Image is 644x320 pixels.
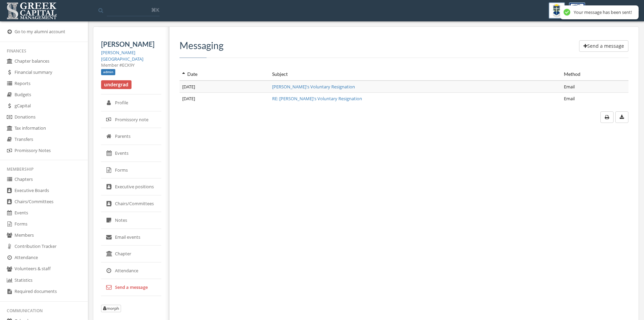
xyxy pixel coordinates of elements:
[561,68,628,81] th: Method
[101,62,161,68] div: Member #
[180,81,269,93] td: [DATE]
[272,84,355,90] a: [PERSON_NAME]'s Voluntary Resignation
[269,68,561,81] th: Subject
[101,40,154,48] span: [PERSON_NAME]
[101,279,161,296] a: Send a message
[101,178,161,195] a: Executive positions
[101,229,161,246] a: Email events
[101,195,161,212] a: Chairs/Committees
[101,262,161,279] a: Attendance
[122,62,135,68] span: ECK9Y
[574,9,632,15] div: Your message has been sent!
[101,69,115,75] span: admin
[101,49,135,56] a: [PERSON_NAME]
[101,94,161,111] a: Profile
[101,162,161,179] a: Forms
[101,246,161,262] a: Chapter
[101,56,143,62] a: [GEOGRAPHIC_DATA]
[180,40,628,51] h3: Messaging
[101,212,161,229] a: Notes
[180,68,269,81] th: Date
[101,128,161,145] a: Parents
[101,80,132,89] span: undergrad
[101,305,121,312] button: morph
[561,93,628,105] td: Email
[101,111,161,128] a: Promissory note
[180,93,269,105] td: [DATE]
[272,95,362,102] a: RE: [PERSON_NAME]'s Voluntary Resignation
[561,81,628,93] td: Email
[101,145,161,162] a: Events
[151,6,159,13] span: ⌘K
[589,2,639,14] div: N [PERSON_NAME]
[579,40,628,52] button: Send a message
